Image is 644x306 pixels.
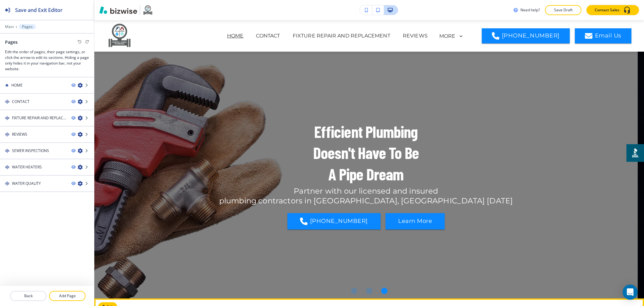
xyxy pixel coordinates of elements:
[313,121,419,185] h1: Efficient Plumbing Doesn't Have To Be A Pipe Dream
[219,196,513,206] p: plumbing contractors in [GEOGRAPHIC_DATA], [GEOGRAPHIC_DATA] [DATE]
[595,7,619,13] p: Contact Sales
[5,99,9,104] img: Drag
[99,6,137,14] img: Bizwise Logo
[386,213,445,229] button: Learn More
[553,7,573,13] p: Save Draft
[15,6,63,14] h2: Save and Exit Editor
[5,39,18,45] h2: Pages
[227,32,244,40] p: HOME
[12,181,41,186] h4: WATER QUALITY
[545,5,581,15] button: Save Draft
[49,291,86,301] button: Add Page
[10,291,47,301] button: Back
[287,213,380,229] a: [PHONE_NUMBER]
[520,7,540,13] h3: Need help?
[347,283,362,298] li: Go to slide 1
[22,25,33,29] p: Pages
[12,115,66,121] h4: FIXTURE REPAIR AND REPLACEMENT
[11,293,46,299] p: Back
[5,165,9,169] img: Drag
[575,28,631,43] a: Email Us
[482,28,570,43] a: [PHONE_NUMBER]
[5,149,9,153] img: Drag
[439,31,472,41] div: MORE
[5,181,9,186] img: Drag
[5,25,14,29] button: Main
[256,32,280,40] p: CONTACT
[362,283,377,298] li: Go to slide 2
[5,49,89,72] h3: Edit the order of pages, their page settings, or click the arrow to edit its sections. Hiding a p...
[107,23,170,48] img: Perfect Pipes Plumbing
[403,32,428,40] p: REVIEWS
[439,33,456,39] p: MORE
[19,24,36,29] button: Pages
[293,32,390,40] p: FIXTURE REPAIR AND REPLACEMENT
[12,99,30,105] h4: CONTACT
[377,283,392,298] li: Go to slide 3
[50,293,85,299] p: Add Page
[586,5,639,15] button: Contact Sales
[5,132,9,137] img: Drag
[5,116,9,120] img: Drag
[143,5,153,15] img: Your Logo
[12,164,42,170] h4: WATER HEATERS
[11,82,23,88] h4: HOME
[623,285,638,300] div: Open Intercom Messenger
[12,148,49,154] h4: SEWER INSPECTIONS
[219,186,513,196] p: Partner with our licensed and insured
[12,132,27,137] h4: REVIEWS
